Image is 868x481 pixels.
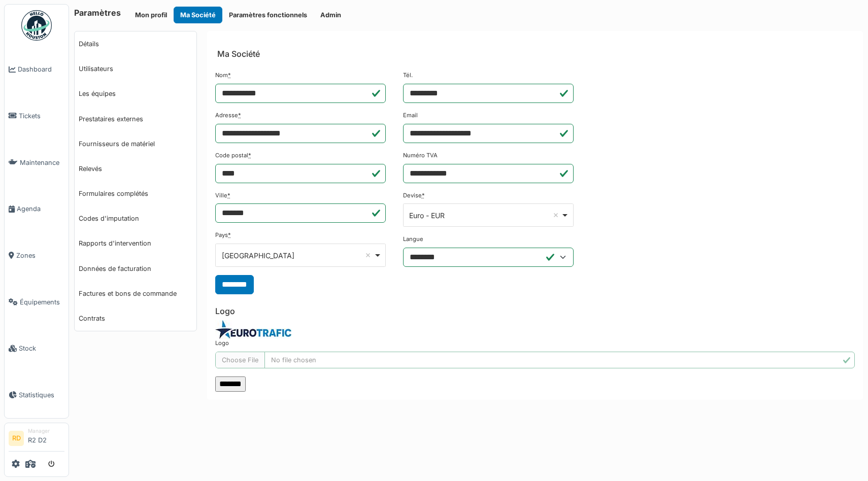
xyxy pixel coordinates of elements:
[551,210,561,220] button: Remove item: 'EUR'
[403,111,418,120] label: Email
[18,64,64,74] span: Dashboard
[17,204,64,214] span: Agenda
[222,250,374,261] div: [GEOGRAPHIC_DATA]
[19,343,64,353] span: Stock
[403,191,425,200] label: Devise
[75,31,196,56] a: Détails
[228,231,231,238] abbr: Requis
[409,210,561,221] div: Euro - EUR
[5,279,69,325] a: Équipements
[222,7,314,23] button: Paramètres fonctionnels
[5,46,69,93] a: Dashboard
[75,281,196,306] a: Factures et bons de commande
[75,131,196,156] a: Fournisseurs de matériel
[174,7,222,23] button: Ma Société
[75,81,196,106] a: Les équipes
[74,8,121,18] h6: Paramètres
[215,151,251,160] label: Code postal
[9,431,24,446] li: RD
[215,111,241,120] label: Adresse
[227,192,230,199] abbr: Requis
[75,56,196,81] a: Utilisateurs
[21,10,52,41] img: Badge_color-CXgf-gQk.svg
[422,192,425,199] abbr: Requis
[215,231,231,239] label: Pays
[128,7,174,23] button: Mon profil
[217,49,260,59] h6: Ma Société
[5,232,69,279] a: Zones
[238,112,241,119] abbr: Requis
[215,71,231,80] label: Nom
[5,139,69,186] a: Maintenance
[363,250,373,260] button: Remove item: 'BE'
[16,251,64,260] span: Zones
[19,111,64,121] span: Tickets
[5,186,69,232] a: Agenda
[215,339,229,348] label: Logo
[75,206,196,231] a: Codes d'imputation
[28,427,64,449] li: R2 D2
[19,390,64,400] span: Statistiques
[403,71,413,80] label: Tél.
[215,191,230,200] label: Ville
[5,93,69,140] a: Tickets
[403,235,423,244] label: Langue
[28,427,64,435] div: Manager
[9,427,64,452] a: RD ManagerR2 D2
[75,181,196,206] a: Formulaires complétés
[75,231,196,256] a: Rapports d'intervention
[228,72,231,79] abbr: Requis
[215,320,291,339] img: ujex9k2frchr1k2gwa3xjsd2gyjt
[5,325,69,372] a: Stock
[75,156,196,181] a: Relevés
[20,297,64,307] span: Équipements
[75,256,196,281] a: Données de facturation
[75,306,196,331] a: Contrats
[248,152,251,159] abbr: Requis
[75,107,196,131] a: Prestataires externes
[215,306,855,316] h6: Logo
[5,372,69,419] a: Statistiques
[403,151,438,160] label: Numéro TVA
[314,7,348,23] button: Admin
[20,158,64,167] span: Maintenance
